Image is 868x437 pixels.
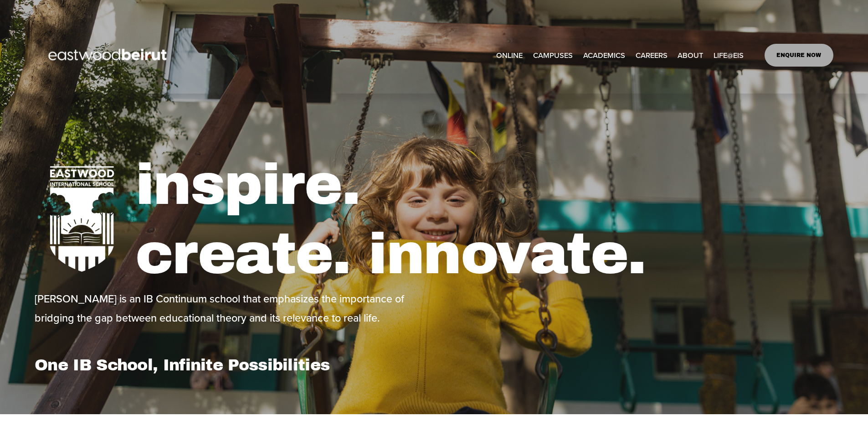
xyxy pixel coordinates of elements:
a: folder dropdown [678,48,703,63]
a: folder dropdown [714,48,744,63]
span: ACADEMICS [583,49,625,62]
h1: One IB School, Infinite Possibilities [35,355,431,375]
p: [PERSON_NAME] is an IB Continuum school that emphasizes the importance of bridging the gap betwee... [35,289,431,328]
img: EastwoodIS Global Site [35,32,183,78]
h1: inspire. create. innovate. [135,151,833,289]
a: ENQUIRE NOW [765,44,833,67]
span: ABOUT [678,49,703,62]
a: folder dropdown [583,48,625,63]
a: folder dropdown [533,48,573,63]
a: ONLINE [496,48,523,63]
span: CAMPUSES [533,49,573,62]
span: LIFE@EIS [714,49,744,62]
a: CAREERS [636,48,668,63]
